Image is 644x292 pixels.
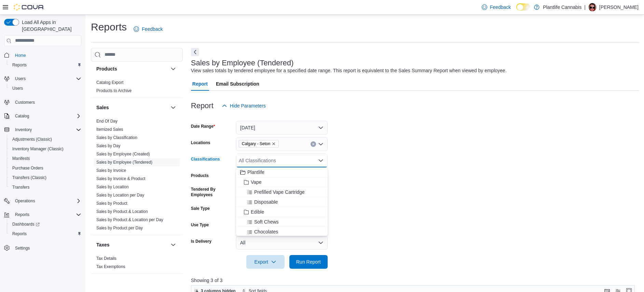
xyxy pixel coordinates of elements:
span: Customers [12,98,81,106]
a: Dashboards [10,220,42,228]
button: Adjustments (Classic) [7,135,84,144]
span: Transfers (Classic) [12,175,46,180]
button: Open list of options [318,141,324,147]
span: Reports [15,212,29,217]
button: Taxes [96,241,168,248]
a: Sales by Location [96,185,129,189]
button: Edible [236,207,328,217]
nav: Complex example [4,48,81,271]
button: Inventory [12,126,35,134]
h3: Report [191,102,214,110]
button: Transfers (Classic) [7,173,84,182]
a: Home [12,51,29,60]
span: Inventory [12,126,81,134]
span: Transfers [10,183,81,191]
span: Itemized Sales [96,127,123,132]
span: Calgary - Seton [242,140,270,147]
span: Dashboards [10,220,81,228]
span: Home [12,51,81,60]
a: Sales by Day [96,143,121,148]
button: All [236,236,328,250]
span: Prefilled Vape Cartridge [254,189,305,195]
a: Customers [12,98,38,106]
a: Dashboards [7,219,84,229]
button: Close list of options [318,158,324,163]
h3: Sales [96,104,109,111]
button: Settings [1,243,84,253]
a: Sales by Product & Location [96,209,148,214]
span: Tax Details [96,256,117,261]
span: Feedback [142,26,163,33]
span: Sales by Product per Day [96,225,143,231]
span: Sales by Product & Location [96,209,148,214]
div: Sasha Iemelianenko [588,3,597,11]
span: Dashboards [12,221,40,227]
span: Sales by Product [96,201,127,206]
span: Inventory Manager (Classic) [10,145,81,153]
button: Transfers [7,182,84,192]
input: Dark Mode [516,3,531,11]
span: Sales by Classification [96,135,137,140]
button: Hide Parameters [219,99,269,113]
a: Sales by Employee (Tendered) [96,160,152,165]
span: Users [12,86,23,91]
span: Inventory Manager (Classic) [12,146,64,152]
span: Purchase Orders [10,164,81,172]
p: | [584,3,586,11]
span: Users [10,84,81,92]
span: Reports [10,230,81,238]
p: Plantlife Cannabis [543,3,581,11]
button: [DATE] [236,121,328,135]
span: Settings [12,243,81,252]
button: Users [1,74,84,84]
button: Catalog [12,112,32,120]
a: Reports [10,230,29,238]
span: Run Report [296,258,321,265]
button: Reports [12,211,32,219]
label: Tendered By Employees [191,187,233,198]
a: Settings [12,244,32,252]
span: Sales by Employee (Created) [96,151,150,157]
span: Transfers [12,185,29,190]
span: Manifests [10,154,81,163]
span: End Of Day [96,118,118,124]
button: Manifests [7,154,84,163]
p: Showing 3 of 3 [191,277,639,284]
a: Catalog Export [96,80,123,85]
a: Products to Archive [96,88,132,93]
button: Products [96,65,168,72]
span: Catalog [12,112,81,120]
button: Sales [169,103,177,112]
a: Inventory Manager (Classic) [10,145,66,153]
button: Plantlife [236,167,328,177]
span: Sales by Invoice [96,168,126,173]
button: Vape [236,177,328,187]
a: End Of Day [96,119,118,124]
span: Reports [10,61,81,69]
a: Itemized Sales [96,127,123,132]
a: Sales by Location per Day [96,193,144,198]
span: Sales by Day [96,143,121,149]
a: Purchase Orders [10,164,46,172]
button: Purchase Orders [7,163,84,173]
button: Soft Chews [236,217,328,227]
a: Users [10,84,26,92]
button: Operations [12,197,38,205]
span: Sales by Employee (Tendered) [96,160,152,165]
span: Purchase Orders [12,165,43,171]
span: Products to Archive [96,88,132,93]
a: Sales by Product per Day [96,226,143,230]
span: Sales by Product & Location per Day [96,217,163,223]
span: Chocolates [254,228,278,235]
label: Date Range [191,124,215,129]
span: Email Subscription [216,77,259,91]
span: Catalog Export [96,80,123,85]
span: Transfers (Classic) [10,174,81,182]
img: Cova [14,4,44,11]
label: Classifications [191,156,220,162]
a: Tax Exemptions [96,264,125,269]
span: Catalog [15,113,29,119]
button: Disposable [236,197,328,207]
button: Reports [7,229,84,239]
